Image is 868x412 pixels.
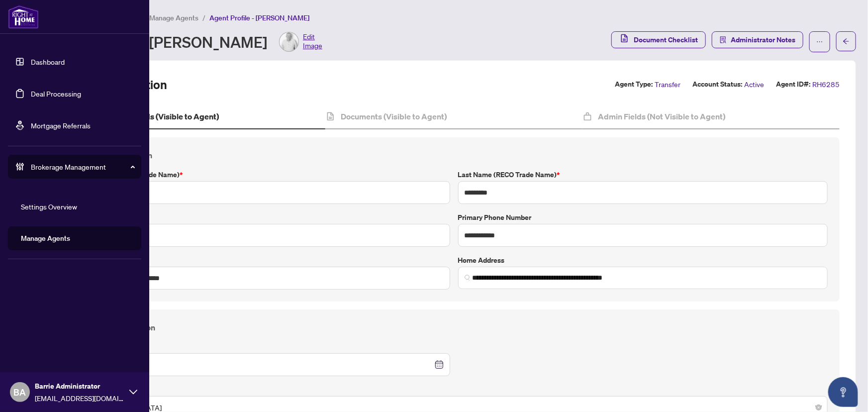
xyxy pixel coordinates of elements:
[828,377,858,407] button: Open asap
[149,13,198,22] span: Manage Agents
[816,405,822,411] span: close-circle
[80,212,450,223] label: Legal Name
[720,36,727,43] span: solution
[465,275,471,281] img: search_icon
[598,110,725,122] h4: Admin Fields (Not Visible to Agent)
[816,38,823,45] span: ellipsis
[31,89,81,98] a: Deal Processing
[611,31,706,48] button: Document Checklist
[83,110,219,122] h4: Agent Profile Fields (Visible to Agent)
[744,79,764,90] span: Active
[655,79,680,90] span: Transfer
[31,121,91,130] a: Mortgage Referrals
[80,384,828,395] label: Gender
[21,202,77,211] a: Settings Overview
[52,32,322,52] div: Agent Profile - [PERSON_NAME]
[280,32,298,51] img: Profile Icon
[712,31,803,48] button: Administrator Notes
[21,234,70,243] a: Manage Agents
[80,169,450,180] label: First Name (RECO Trade Name)
[202,12,205,23] li: /
[843,38,850,45] span: arrow-left
[341,110,447,122] h4: Documents (Visible to Agent)
[80,255,450,266] label: E-mail Address
[14,385,26,399] span: BA
[615,79,653,90] label: Agent Type:
[776,79,810,90] label: Agent ID#:
[35,393,124,404] span: [EMAIL_ADDRESS][DOMAIN_NAME]
[80,149,828,161] h4: Contact Information
[812,79,840,90] span: RH6285
[31,57,65,66] a: Dashboard
[209,13,309,22] span: Agent Profile - [PERSON_NAME]
[458,255,828,266] label: Home Address
[731,32,795,48] span: Administrator Notes
[8,5,39,29] img: logo
[80,341,450,352] label: Date of Birth
[634,32,698,48] span: Document Checklist
[35,381,124,392] span: Barrie Administrator
[458,212,828,223] label: Primary Phone Number
[692,79,742,90] label: Account Status:
[31,161,134,172] span: Brokerage Management
[458,169,828,180] label: Last Name (RECO Trade Name)
[303,32,322,52] span: Edit Image
[80,321,828,333] h4: Personal Information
